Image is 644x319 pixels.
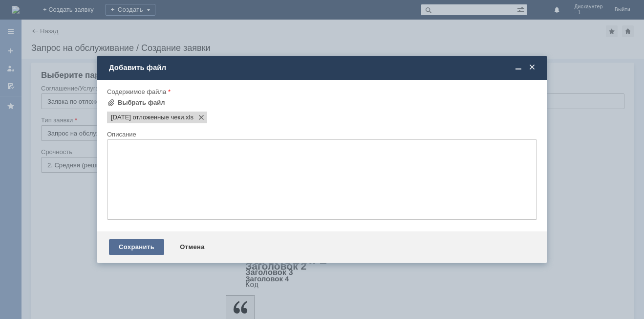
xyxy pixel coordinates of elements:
span: Закрыть [527,63,537,72]
div: Описание [107,131,535,137]
span: 27.08.25 отложенные чеки.xls [184,114,193,121]
div: Добавить файл [109,63,537,72]
span: 27.08.25 отложенные чеки.xls [111,114,184,121]
span: Свернуть (Ctrl + M) [514,63,523,72]
div: Выбрать файл [118,99,165,107]
div: Содержимое файла [107,89,535,95]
